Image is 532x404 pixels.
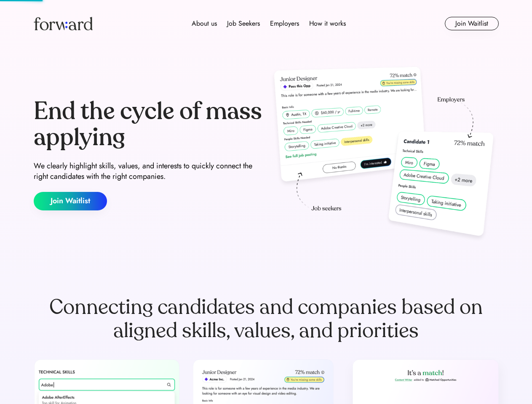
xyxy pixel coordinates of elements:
div: We clearly highlight skills, values, and interests to quickly connect the right candidates with t... [34,161,263,182]
div: Employers [270,19,299,29]
button: Join Waitlist [34,192,107,210]
img: hero-image.png [270,64,499,245]
div: How it works [309,19,346,29]
div: About us [192,19,217,29]
div: Job Seekers [227,19,260,29]
button: Join Waitlist [445,17,499,30]
div: End the cycle of mass applying [34,98,263,150]
img: Forward logo [34,17,93,30]
div: Connecting candidates and companies based on aligned skills, values, and priorities [34,295,499,343]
